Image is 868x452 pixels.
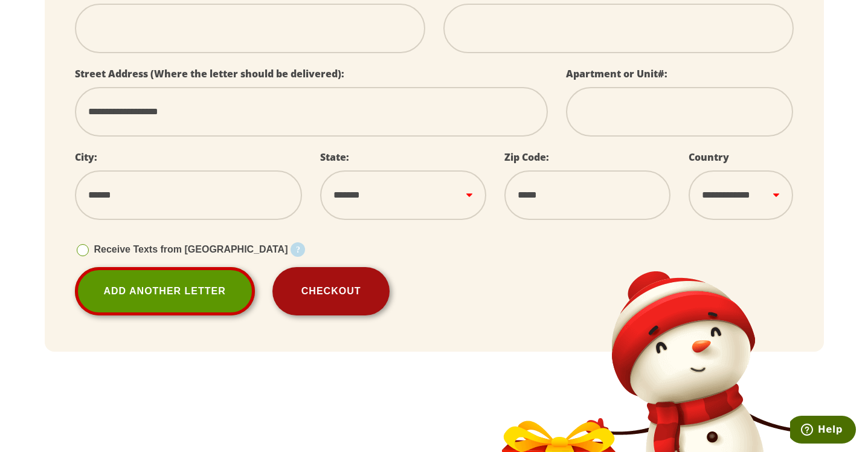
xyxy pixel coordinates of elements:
button: Checkout [272,267,390,315]
iframe: Opens a widget where you can find more information [790,416,856,446]
label: State: [320,150,349,164]
label: City: [75,150,97,164]
label: Street Address (Where the letter should be delivered): [75,67,344,80]
span: Receive Texts from [GEOGRAPHIC_DATA] [94,244,288,254]
label: Apartment or Unit#: [566,67,667,80]
label: Zip Code: [504,150,549,164]
label: Country [689,150,729,164]
a: Add Another Letter [75,267,255,315]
